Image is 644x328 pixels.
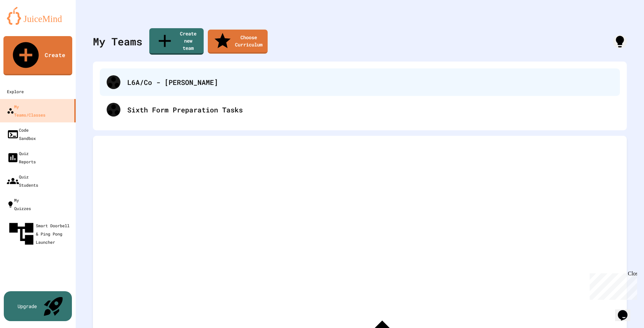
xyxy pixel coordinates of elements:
div: Quiz Students [7,173,38,189]
a: Create [3,36,72,75]
a: Choose Curriculum [208,30,268,54]
div: Upgrade [18,303,37,310]
img: logo-orange.svg [7,7,69,25]
div: Quiz Reports [7,149,36,166]
div: Code Sandbox [7,126,36,142]
iframe: chat widget [587,271,637,300]
div: L6A/Co - [PERSON_NAME] [127,77,613,87]
div: Explore [7,87,24,96]
div: Sixth Form Preparation Tasks [127,105,613,115]
div: L6A/Co - [PERSON_NAME] [100,68,620,96]
iframe: chat widget [615,300,637,321]
div: How it works [613,35,627,48]
div: Chat with us now!Close [3,3,47,44]
div: Sixth Form Preparation Tasks [100,96,620,123]
div: My Quizzes [7,196,31,212]
a: Create new team [149,28,204,55]
div: Smart Doorbell & Ping Pong Launcher [7,219,73,248]
div: My Teams/Classes [7,102,45,119]
div: My Teams [93,34,142,49]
